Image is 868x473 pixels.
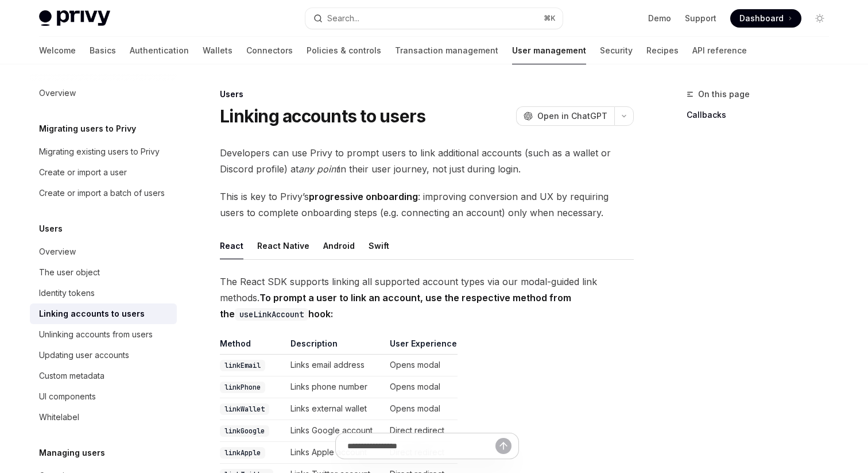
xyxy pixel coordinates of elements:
[305,8,563,29] button: Search...⌘K
[30,283,177,303] a: Identity tokens
[537,110,607,122] span: Open in ChatGPT
[30,83,177,103] a: Overview
[220,292,571,320] strong: To prompt a user to link an account, use the respective method from the hook:
[395,37,498,64] a: Transaction management
[385,338,458,355] th: User Experience
[30,141,177,162] a: Migrating existing users to Privy
[30,303,177,324] a: Linking accounts to users
[235,308,308,321] code: useLinkAccount
[220,274,634,322] span: The React SDK supports linking all supported account types via our modal-guided link methods.
[39,10,110,26] img: light logo
[30,407,177,428] a: Whitelabel
[39,186,165,200] div: Create or import a batch of users
[220,145,634,177] span: Developers can use Privy to prompt users to link additional accounts (such as a wallet or Discord...
[739,13,784,24] span: Dashboard
[685,13,716,24] a: Support
[286,420,385,442] td: Links Google account
[286,355,385,376] td: Links email address
[39,222,63,236] h5: Users
[39,348,129,362] div: Updating user accounts
[648,13,671,24] a: Demo
[30,262,177,283] a: The user object
[30,162,177,183] a: Create or import a user
[39,410,79,424] div: Whitelabel
[698,87,750,101] span: On this page
[30,366,177,386] a: Custom metadata
[730,9,801,28] a: Dashboard
[220,425,269,437] code: linkGoogle
[286,398,385,420] td: Links external wallet
[30,183,177,203] a: Create or import a batch of users
[369,232,389,259] button: Swift
[323,232,355,259] button: Android
[692,37,747,64] a: API reference
[646,37,679,64] a: Recipes
[30,386,177,407] a: UI components
[246,37,293,64] a: Connectors
[327,11,359,25] div: Search...
[30,345,177,366] a: Updating user accounts
[30,324,177,345] a: Unlinking accounts from users
[39,145,160,159] div: Migrating existing users to Privy
[220,382,265,393] code: linkPhone
[286,338,385,355] th: Description
[39,369,104,383] div: Custom metadata
[220,403,269,415] code: linkWallet
[39,390,96,403] div: UI components
[307,37,381,64] a: Policies & controls
[130,37,189,64] a: Authentication
[39,122,136,136] h5: Migrating users to Privy
[286,376,385,398] td: Links phone number
[516,106,614,126] button: Open in ChatGPT
[39,286,95,300] div: Identity tokens
[39,37,76,64] a: Welcome
[39,328,153,341] div: Unlinking accounts from users
[811,9,829,28] button: Toggle dark mode
[220,360,265,371] code: linkEmail
[39,245,76,259] div: Overview
[220,232,243,259] button: React
[512,37,586,64] a: User management
[257,232,309,259] button: React Native
[687,106,838,124] a: Callbacks
[385,355,458,376] td: Opens modal
[203,37,232,64] a: Wallets
[220,338,286,355] th: Method
[600,37,633,64] a: Security
[90,37,116,64] a: Basics
[220,89,634,100] div: Users
[385,376,458,398] td: Opens modal
[299,163,339,175] em: any point
[30,241,177,262] a: Overview
[220,106,425,126] h1: Linking accounts to users
[39,86,76,100] div: Overview
[495,438,511,454] button: Send message
[39,266,100,279] div: The user object
[544,14,556,23] span: ⌘ K
[309,191,418,202] strong: progressive onboarding
[220,189,634,221] span: This is key to Privy’s : improving conversion and UX by requiring users to complete onboarding st...
[385,420,458,442] td: Direct redirect
[39,307,145,321] div: Linking accounts to users
[39,166,127,179] div: Create or import a user
[39,446,105,460] h5: Managing users
[385,398,458,420] td: Opens modal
